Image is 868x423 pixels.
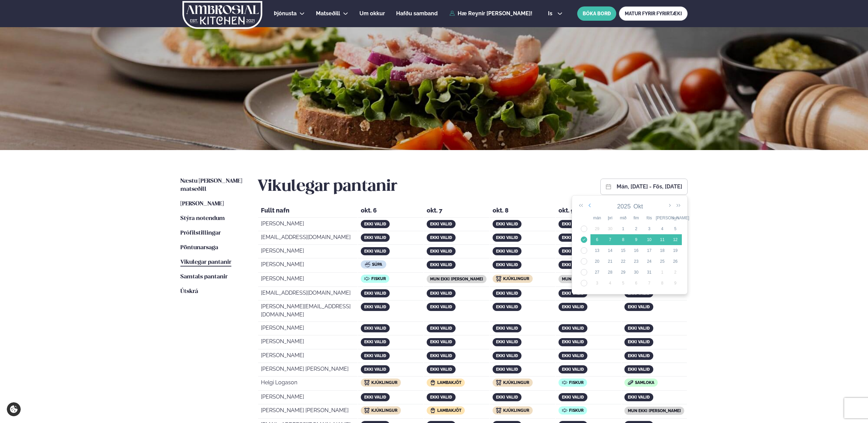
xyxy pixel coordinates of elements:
[656,213,669,223] th: [PERSON_NAME]
[604,237,617,243] div: 7
[643,258,656,264] div: 24
[258,364,357,376] td: [PERSON_NAME] [PERSON_NAME]
[630,247,643,254] div: 16
[496,353,518,358] span: ekki valið
[548,11,554,16] span: is
[449,11,532,17] a: Hæ Reynir [PERSON_NAME]!
[669,245,682,256] td: 2025-10-19
[274,10,297,18] a: Þjónusta
[430,408,436,413] img: icon img
[669,256,682,267] td: 2025-10-26
[258,245,357,258] td: [PERSON_NAME]
[628,305,650,309] span: ekki valið
[556,205,621,218] th: okt. 9
[617,213,630,223] th: mið
[496,305,518,309] span: ekki valið
[372,262,382,267] span: Súpa
[590,280,603,286] div: 3
[604,213,617,223] th: þri
[258,323,357,335] td: [PERSON_NAME]
[628,367,650,372] span: ekki valið
[630,256,643,267] td: 2025-10-23
[180,273,228,281] a: Samtals pantanir
[628,380,633,385] img: icon img
[643,269,656,275] div: 31
[562,222,584,226] span: ekki valið
[258,232,357,245] td: [EMAIL_ADDRESS][DOMAIN_NAME]
[562,235,584,240] span: ekki valið
[258,273,357,287] td: [PERSON_NAME]
[562,305,584,309] span: ekki valið
[364,326,386,331] span: ekki valið
[364,305,386,309] span: ekki valið
[630,280,643,286] div: 6
[643,256,656,267] td: 2025-10-24
[590,278,603,289] td: 2025-11-03
[424,205,489,218] th: okt. 7
[180,288,198,296] a: Útskrá
[496,276,501,281] img: icon img
[430,353,452,358] span: ekki valið
[496,408,501,413] img: icon img
[643,226,656,232] div: 3
[496,249,518,254] span: ekki valið
[569,380,584,385] span: Fiskur
[630,258,643,264] div: 23
[628,408,681,413] span: mun ekki [PERSON_NAME]
[503,408,529,413] span: Kjúklingur
[630,237,643,243] div: 9
[371,276,386,281] span: Fiskur
[577,6,616,21] button: BÓKA BORÐ
[578,278,590,289] td: 45
[396,10,438,17] span: Hafðu samband
[182,1,263,29] img: logo
[180,244,218,252] a: Pöntunarsaga
[316,10,340,18] a: Matseðill
[635,380,654,385] span: Samloka
[503,380,529,385] span: Kjúklingur
[656,245,669,256] td: 2025-10-18
[274,10,297,17] span: Þjónusta
[430,305,452,309] span: ekki valið
[630,267,643,278] td: 2025-10-30
[180,216,225,221] span: Stýra notendum
[371,380,397,385] span: Kjúklingur
[643,278,656,289] td: 2025-11-07
[604,280,617,286] div: 4
[669,213,682,223] th: sun
[430,277,483,281] span: mun ekki [PERSON_NAME]
[617,226,630,232] div: 1
[180,201,224,207] span: [PERSON_NAME]
[590,258,603,264] div: 20
[617,280,630,286] div: 5
[496,291,518,296] span: ekki valið
[628,395,650,400] span: ekki valið
[604,234,617,245] td: 2025-10-07
[180,229,221,237] a: Prófílstillingar
[604,267,617,278] td: 2025-10-28
[562,277,615,281] span: mun ekki [PERSON_NAME]
[180,258,231,266] a: Vikulegar pantanir
[630,278,643,289] td: 2025-11-06
[180,177,244,194] a: Næstu [PERSON_NAME] matseðill
[643,280,656,286] div: 7
[437,380,461,385] span: Lambakjöt
[617,245,630,256] td: 2025-10-15
[643,245,656,256] td: 2025-10-17
[643,267,656,278] td: 2025-10-31
[503,276,529,281] span: Kjúklingur
[669,223,682,234] td: 2025-10-05
[590,269,603,275] div: 27
[617,237,630,243] div: 8
[258,205,357,218] th: Fullt nafn
[430,380,436,385] img: icon img
[258,301,357,322] td: [PERSON_NAME][EMAIL_ADDRESS][DOMAIN_NAME]
[364,339,386,344] span: ekki valið
[180,178,242,192] span: Næstu [PERSON_NAME] matseðill
[617,267,630,278] td: 2025-10-29
[562,339,584,344] span: ekki valið
[656,269,669,275] div: 1
[496,367,518,372] span: ekki valið
[630,234,643,245] td: 2025-10-09
[630,269,643,275] div: 30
